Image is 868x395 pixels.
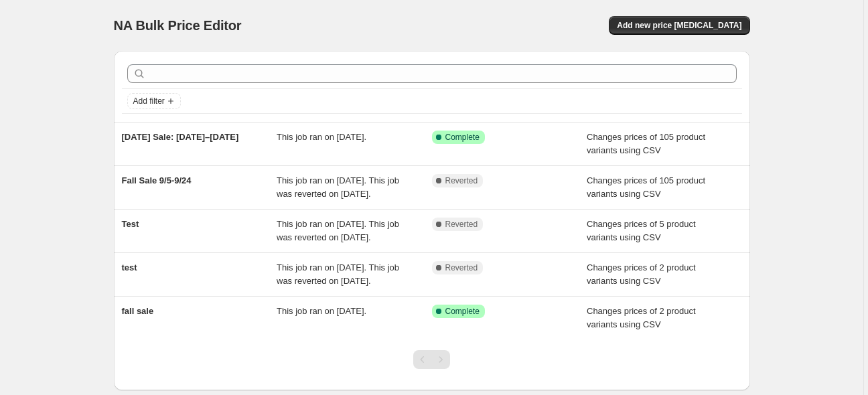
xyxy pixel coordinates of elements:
[127,93,181,109] button: Add filter
[133,96,165,106] span: Add filter
[122,306,154,316] span: fall sale
[587,306,696,329] span: Changes prices of 2 product variants using CSV
[277,132,366,142] span: This job ran on [DATE].
[445,262,478,273] span: Reverted
[277,262,399,286] span: This job ran on [DATE]. This job was reverted on [DATE].
[277,306,366,316] span: This job ran on [DATE].
[445,219,478,230] span: Reverted
[587,132,705,155] span: Changes prices of 105 product variants using CSV
[445,306,480,317] span: Complete
[617,20,741,31] span: Add new price [MEDICAL_DATA]
[445,175,478,186] span: Reverted
[587,219,696,242] span: Changes prices of 5 product variants using CSV
[587,175,705,199] span: Changes prices of 105 product variants using CSV
[445,132,480,143] span: Complete
[413,350,450,369] nav: Pagination
[122,262,137,272] span: test
[277,219,399,242] span: This job ran on [DATE]. This job was reverted on [DATE].
[277,175,399,199] span: This job ran on [DATE]. This job was reverted on [DATE].
[122,219,139,229] span: Test
[587,262,696,286] span: Changes prices of 2 product variants using CSV
[609,16,749,35] button: Add new price [MEDICAL_DATA]
[122,132,239,142] span: [DATE] Sale: [DATE]–[DATE]
[122,175,192,185] span: Fall Sale 9/5-9/24
[114,18,242,33] span: NA Bulk Price Editor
